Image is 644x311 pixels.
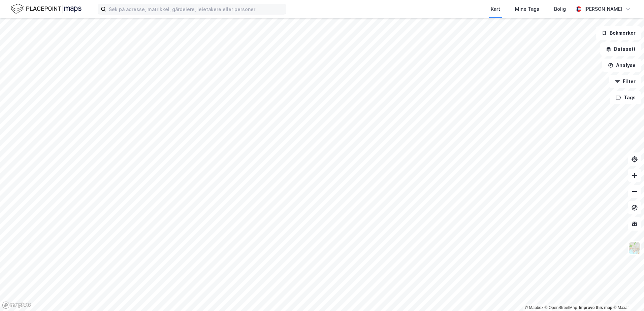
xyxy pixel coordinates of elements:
div: [PERSON_NAME] [584,5,622,13]
div: Mine Tags [515,5,539,13]
iframe: Chat Widget [610,279,644,311]
button: Bokmerker [596,26,641,40]
img: logo.f888ab2527a4732fd821a326f86c7f29.svg [11,3,82,15]
div: Kontrollprogram for chat [610,279,644,311]
button: Filter [609,75,641,88]
a: OpenStreetMap [545,305,577,310]
button: Tags [610,91,641,104]
div: Kart [491,5,500,13]
img: Z [628,242,641,254]
a: Mapbox [525,305,543,310]
div: Bolig [554,5,566,13]
button: Analyse [602,59,641,72]
input: Søk på adresse, matrikkel, gårdeiere, leietakere eller personer [106,4,286,14]
a: Mapbox homepage [2,301,32,309]
button: Datasett [600,42,641,56]
a: Improve this map [579,305,612,310]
